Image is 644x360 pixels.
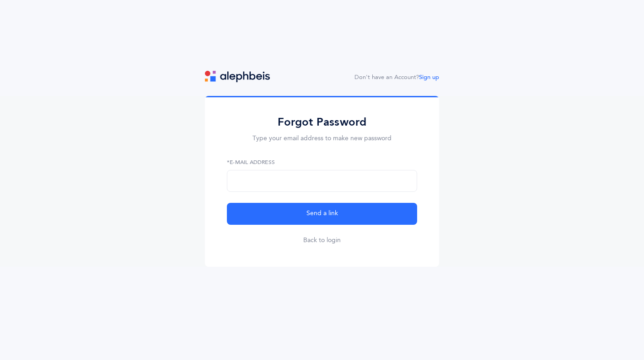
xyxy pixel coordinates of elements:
[227,203,417,225] button: Send a link
[227,158,417,166] label: *E-Mail Address
[354,73,439,82] div: Don't have an Account?
[306,209,338,218] span: Send a link
[205,71,270,82] img: logo.svg
[303,236,341,245] a: Back to login
[227,115,417,129] h2: Forgot Password
[419,74,439,80] a: Sign up
[227,134,417,143] p: Type your email address to make new password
